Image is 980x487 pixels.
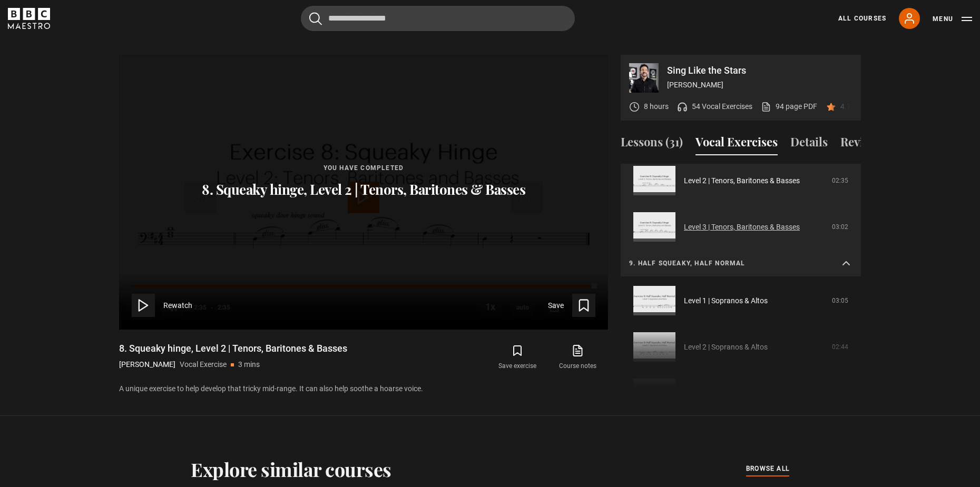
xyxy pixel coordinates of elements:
h2: Explore similar courses [191,458,391,480]
a: 94 page PDF [761,101,817,112]
input: Search [301,6,575,31]
p: [PERSON_NAME] [119,359,175,370]
button: Save exercise [487,342,547,373]
a: browse all [746,463,789,475]
p: 8 hours [644,101,669,112]
button: Vocal Exercises [695,133,778,155]
button: Save [548,294,595,317]
summary: 9. Half squeaky, half normal [621,250,861,277]
p: Sing Like the Stars [667,66,852,75]
a: Level 3 | Tenors, Baritones & Basses [684,222,800,233]
span: Save [548,300,564,311]
p: A unique exercise to help develop that tricky mid-range. It can also help soothe a hoarse voice. [119,383,608,394]
a: Level 1 | Sopranos & Altos [684,295,768,306]
button: Details [790,133,828,155]
button: Lessons (31) [621,133,683,155]
svg: BBC Maestro [8,8,50,29]
button: Rewatch [132,294,192,317]
span: browse all [746,463,789,474]
p: 54 Vocal Exercises [692,101,752,112]
p: [PERSON_NAME] [667,79,852,91]
a: Level 2 | Tenors, Baritones & Basses [684,175,800,186]
h1: 8. Squeaky hinge, Level 2 | Tenors, Baritones & Basses [119,342,347,355]
p: 3 mins [238,359,260,370]
p: Vocal Exercise [180,359,227,370]
button: Toggle navigation [933,14,972,24]
a: All Courses [838,14,886,23]
a: Course notes [548,342,608,373]
button: Reviews (60) [840,133,906,155]
p: 9. Half squeaky, half normal [629,259,827,268]
button: Submit the search query [309,12,322,25]
span: Rewatch [163,300,192,311]
p: You have completed [202,163,525,173]
p: 8. Squeaky hinge, Level 2 | Tenors, Baritones & Basses [202,181,525,198]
